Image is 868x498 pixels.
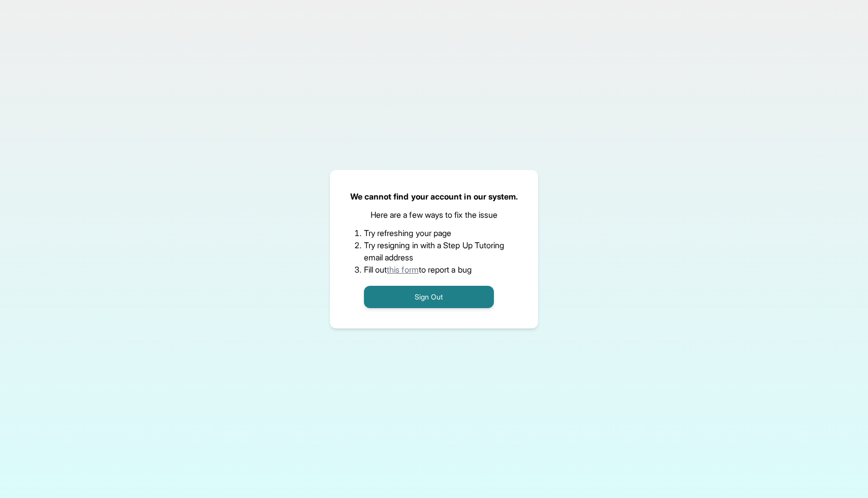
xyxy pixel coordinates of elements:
a: this form [387,264,419,275]
button: Sign Out [364,286,494,308]
p: Here are a few ways to fix the issue [371,209,498,221]
p: We cannot find your account in our system. [350,190,518,203]
a: Sign Out [364,291,494,302]
li: Try resigning in with a Step Up Tutoring email address [364,239,505,263]
li: Try refreshing your page [364,227,505,239]
li: Fill out to report a bug [364,263,505,276]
